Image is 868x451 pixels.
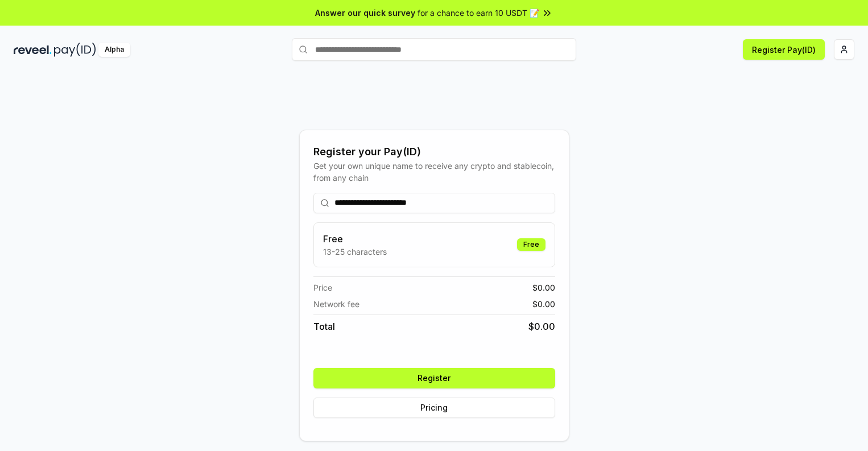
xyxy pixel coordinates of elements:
[418,7,539,19] span: for a chance to earn 10 USDT 📝
[313,298,359,310] span: Network fee
[313,368,555,388] button: Register
[14,43,52,57] img: reveel_dark
[313,320,335,333] span: Total
[532,282,555,293] span: $ 0.00
[517,238,545,251] div: Free
[532,298,555,310] span: $ 0.00
[315,7,415,19] span: Answer our quick survey
[313,398,555,418] button: Pricing
[528,320,555,333] span: $ 0.00
[313,282,332,293] span: Price
[313,144,555,160] div: Register your Pay(ID)
[743,39,825,60] button: Register Pay(ID)
[54,43,96,57] img: pay_id
[323,232,387,246] h3: Free
[98,43,130,57] div: Alpha
[313,160,555,184] div: Get your own unique name to receive any crypto and stablecoin, from any chain
[323,246,387,258] p: 13-25 characters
